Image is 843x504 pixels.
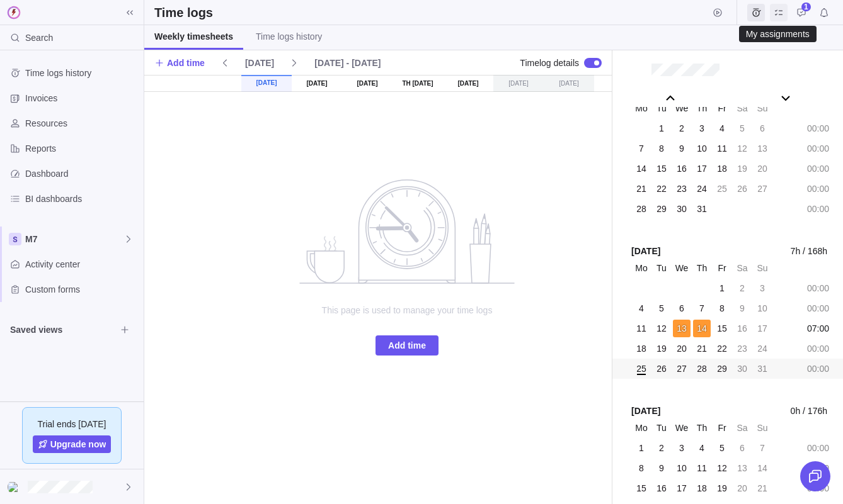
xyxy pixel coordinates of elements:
[697,142,707,155] span: 10
[757,142,767,155] span: 13
[25,193,139,205] span: BI dashboards
[737,482,747,495] span: 20
[493,75,544,92] div: [DATE]
[154,54,205,72] span: Add time
[757,162,767,175] span: 20
[679,442,684,454] span: 3
[5,4,23,21] img: logo
[747,9,765,20] a: Time logs
[657,482,667,495] span: 16
[8,482,23,492] img: Show
[636,162,646,175] span: 14
[713,259,731,277] div: Fr
[693,419,711,437] div: Th
[8,479,23,495] div: Emily Halvorson
[717,322,727,335] span: 15
[116,321,134,339] span: Browse views
[720,442,725,454] span: 5
[693,99,711,117] div: Th
[636,362,646,375] span: 25
[673,259,691,277] div: We
[281,304,533,316] span: This page is used to manage your time logs
[677,322,687,335] span: 13
[246,25,332,50] a: Time logs history
[33,435,112,453] a: Upgrade now
[737,362,747,375] span: 30
[760,442,765,454] span: 7
[717,142,727,155] span: 11
[677,182,687,195] span: 23
[720,122,725,135] span: 4
[757,462,767,474] span: 14
[804,180,832,198] div: 00:00
[713,99,731,117] div: Fr
[737,182,747,195] span: 26
[760,122,765,135] span: 6
[657,162,667,175] span: 15
[757,482,767,495] span: 21
[737,342,747,355] span: 23
[631,245,660,258] span: [DATE]
[25,117,139,130] span: Resources
[677,203,687,215] span: 30
[733,419,751,437] div: Sa
[757,322,767,335] span: 17
[25,92,139,104] span: Invoices
[342,75,393,92] div: [DATE]
[544,75,594,92] div: [DATE]
[804,340,832,357] div: 00:00
[693,259,711,277] div: Th
[717,462,727,474] span: 12
[720,282,725,294] span: 1
[699,302,704,315] span: 7
[791,245,827,258] span: 7h / 168h
[697,182,707,195] span: 24
[717,162,727,175] span: 18
[659,442,664,454] span: 2
[281,92,533,504] div: no data to show
[657,362,667,375] span: 26
[793,4,810,21] span: Approval requests
[679,122,684,135] span: 2
[25,67,139,79] span: Time logs history
[757,362,767,375] span: 31
[633,259,650,277] div: Mo
[292,75,342,92] div: [DATE]
[659,462,664,474] span: 9
[636,342,646,355] span: 18
[659,142,664,155] span: 8
[804,300,832,317] div: 00:00
[733,259,751,277] div: Sa
[699,122,704,135] span: 3
[388,338,426,353] span: Add time
[815,4,833,21] span: Notifications
[657,203,667,215] span: 29
[717,182,727,195] span: 25
[50,438,106,451] span: Upgrade now
[740,302,745,315] span: 9
[443,75,493,92] div: [DATE]
[709,4,726,21] span: Start timer
[633,99,650,117] div: Mo
[25,233,123,245] span: M7
[631,405,660,418] span: [DATE]
[804,160,832,177] div: 00:00
[679,142,684,155] span: 9
[804,140,832,157] div: 00:00
[697,203,707,215] span: 31
[720,302,725,315] span: 8
[144,25,243,50] a: Weekly timesheets
[241,75,292,92] div: [DATE]
[25,283,139,296] span: Custom forms
[639,302,644,315] span: 4
[804,120,832,137] div: 00:00
[677,162,687,175] span: 16
[733,99,751,117] div: Sa
[754,259,771,277] div: Su
[154,30,233,43] span: Weekly timesheets
[740,442,745,454] span: 6
[154,4,213,21] h2: Time logs
[804,279,832,297] div: 00:00
[699,442,704,454] span: 4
